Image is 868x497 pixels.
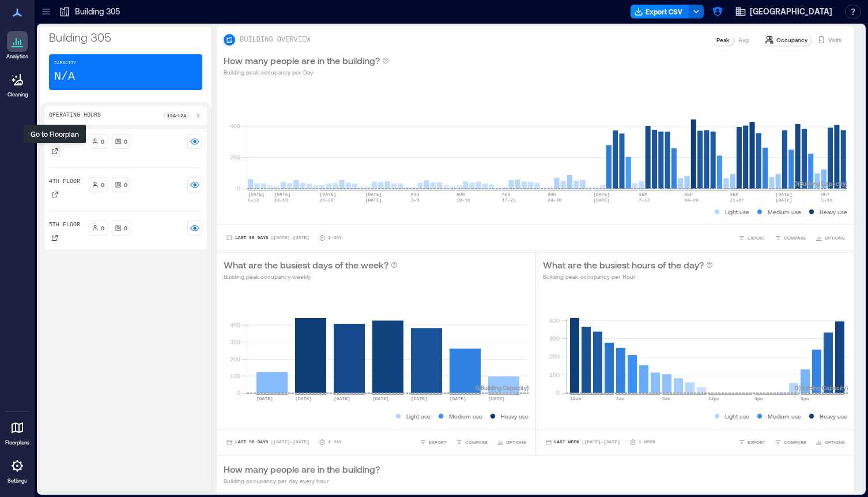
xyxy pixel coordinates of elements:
p: Building peak occupancy per Day [224,68,389,77]
text: [DATE] [450,396,466,401]
text: [DATE] [295,396,312,401]
span: OPTIONS [506,439,526,446]
tspan: 200 [549,353,559,360]
p: Floorplans [5,439,29,446]
text: [DATE] [593,192,610,197]
p: Settings [7,477,27,484]
p: How many people are in the building? [224,462,380,476]
text: OCT [821,192,830,197]
button: EXPORT [736,232,768,244]
tspan: 200 [230,154,240,160]
p: 0 [124,223,127,233]
button: EXPORT [417,436,449,448]
text: 14-20 [684,197,698,203]
button: EXPORT [736,436,768,448]
text: SEP [730,192,739,197]
p: Heavy use [820,207,847,216]
p: Heavy use [820,412,847,421]
button: Last Week |[DATE]-[DATE] [543,436,622,448]
p: 4th Floor [49,177,80,186]
text: SEP [684,192,693,197]
button: Last 90 Days |[DATE]-[DATE] [224,436,312,448]
tspan: 300 [549,335,559,342]
text: [DATE] [372,396,389,401]
p: Visits [828,35,841,44]
text: 24-30 [548,197,561,203]
p: 3rd Floor [49,134,80,143]
tspan: 0 [237,389,240,396]
text: 8pm [801,396,809,401]
p: 0 [101,223,104,233]
tspan: 100 [230,372,240,379]
p: Building peak occupancy per Hour [543,272,713,281]
span: EXPORT [429,439,447,446]
a: Settings [3,452,31,488]
tspan: 400 [230,322,240,328]
p: 5th Floor [49,221,80,230]
p: Heavy use [501,412,529,421]
p: Capacity [54,59,76,66]
p: 0 [101,180,104,189]
p: Cleaning [7,91,28,98]
text: 3-9 [411,197,420,203]
span: [GEOGRAPHIC_DATA] [750,6,832,17]
span: EXPORT [748,439,765,446]
p: 1 Day [328,234,342,241]
button: OPTIONS [813,436,847,448]
p: How many people are in the building? [224,54,380,68]
p: 0 [101,137,104,146]
text: 8am [662,396,671,401]
span: COMPARE [784,439,806,446]
p: BUILDING OVERVIEW [240,35,310,44]
text: [DATE] [274,192,290,197]
tspan: 200 [230,356,240,363]
button: OPTIONS [495,436,529,448]
text: 4am [616,396,625,401]
tspan: 0 [556,389,559,396]
text: 4pm [754,396,763,401]
span: OPTIONS [825,234,845,241]
p: N/A [54,69,75,85]
text: [DATE] [365,197,382,203]
span: COMPARE [784,234,806,241]
text: [DATE] [256,396,273,401]
tspan: 400 [549,317,559,324]
text: [DATE] [320,192,337,197]
p: 1 Day [328,439,342,446]
text: 13-19 [274,197,288,203]
text: [DATE] [593,197,610,203]
text: 17-23 [502,197,516,203]
text: [DATE] [248,192,265,197]
tspan: 300 [230,338,240,345]
p: Peak [716,35,729,44]
text: 7-13 [639,197,650,203]
p: Medium use [768,207,801,216]
text: AUG [548,192,556,197]
p: Medium use [449,412,482,421]
text: [DATE] [365,192,382,197]
button: COMPARE [772,232,809,244]
text: 20-26 [320,197,334,203]
p: Medium use [768,412,801,421]
span: EXPORT [748,234,765,241]
p: Operating Hours [49,111,101,120]
button: Last 90 Days |[DATE]-[DATE] [224,232,312,244]
text: 12pm [708,396,719,401]
p: What are the busiest days of the week? [224,258,388,272]
button: COMPARE [772,436,809,448]
button: [GEOGRAPHIC_DATA] [731,2,836,21]
p: 1 Hour [639,439,655,446]
text: AUG [456,192,465,197]
p: Analytics [6,53,28,60]
p: Building occupancy per day every hour [224,476,380,485]
p: 12a - 12a [167,112,186,119]
text: AUG [502,192,511,197]
tspan: 100 [549,371,559,378]
a: Cleaning [3,66,32,102]
text: [DATE] [776,197,792,203]
text: [DATE] [776,192,792,197]
text: 6-12 [248,197,259,203]
p: Light use [406,412,431,421]
p: Building 305 [49,29,202,45]
p: Light use [725,207,749,216]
